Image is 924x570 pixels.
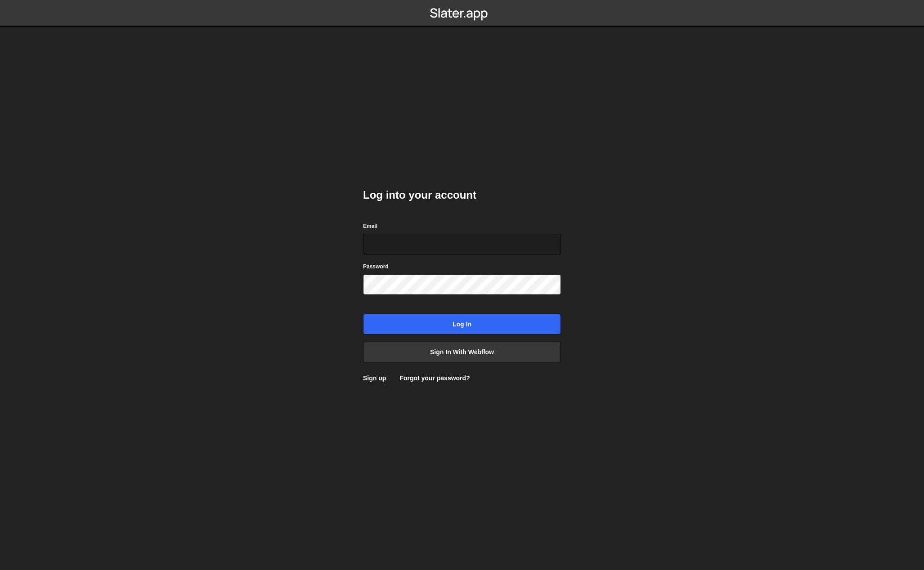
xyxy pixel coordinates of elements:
h2: Log into your account [363,188,561,202]
label: Password [363,262,389,271]
a: Sign up [363,374,386,382]
input: Log in [363,314,561,334]
label: Email [363,222,377,231]
a: Sign in with Webflow [363,342,561,362]
a: Forgot your password? [399,374,470,382]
